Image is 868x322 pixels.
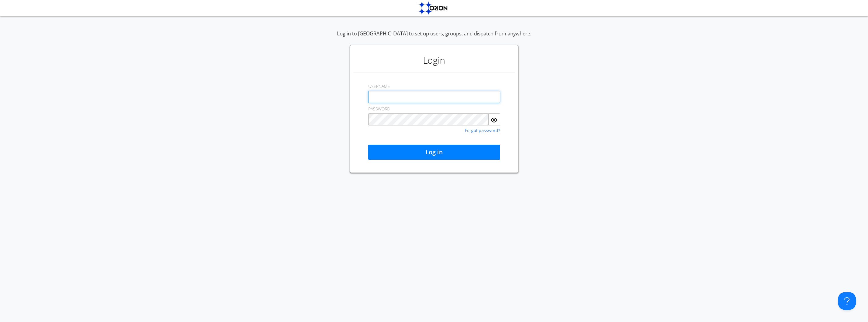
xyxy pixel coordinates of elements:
[465,128,500,133] a: Forgot password?
[368,113,489,125] input: Password
[490,116,498,124] img: eye.svg
[368,145,500,160] button: Log in
[489,113,500,125] button: Show Password
[353,48,515,72] h1: Login
[838,292,856,310] iframe: Toggle Customer Support
[368,83,390,89] label: USERNAME
[368,106,390,112] label: PASSWORD
[337,30,531,45] div: Log in to [GEOGRAPHIC_DATA] to set up users, groups, and dispatch from anywhere.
